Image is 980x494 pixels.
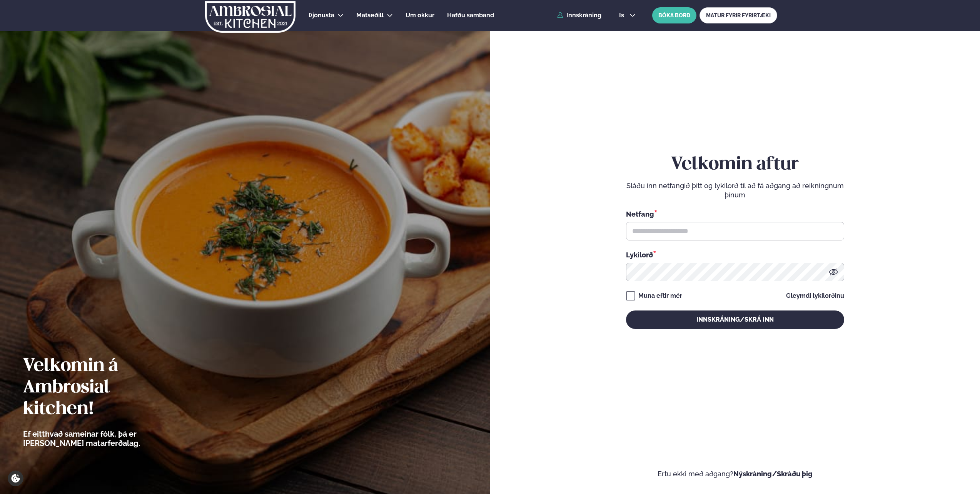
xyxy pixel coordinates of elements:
[356,12,384,19] span: Matseðill
[626,250,844,260] div: Lykilorð
[613,12,642,18] button: is
[733,470,813,478] a: Nýskráning/Skráðu þig
[447,12,494,19] span: Hafðu samband
[23,429,183,448] p: Ef eitthvað sameinar fólk, þá er [PERSON_NAME] matarferðalag.
[626,154,844,175] h2: Velkomin aftur
[557,12,601,19] a: Innskráning
[309,11,334,20] a: Þjónusta
[406,11,434,20] a: Um okkur
[626,209,844,219] div: Netfang
[406,12,434,19] span: Um okkur
[309,12,334,19] span: Þjónusta
[626,310,844,329] button: Innskráning/Skrá inn
[8,471,23,486] a: Cookie settings
[356,11,384,20] a: Matseðill
[204,1,296,33] img: logo
[513,469,957,479] p: Ertu ekki með aðgang?
[700,7,777,23] a: MATUR FYRIR FYRIRTÆKI
[786,293,844,299] a: Gleymdi lykilorðinu
[447,11,494,20] a: Hafðu samband
[652,7,696,23] button: BÓKA BORÐ
[626,181,844,200] p: Sláðu inn netfangið þitt og lykilorð til að fá aðgang að reikningnum þínum
[23,355,183,420] h2: Velkomin á Ambrosial kitchen!
[619,12,626,18] span: is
